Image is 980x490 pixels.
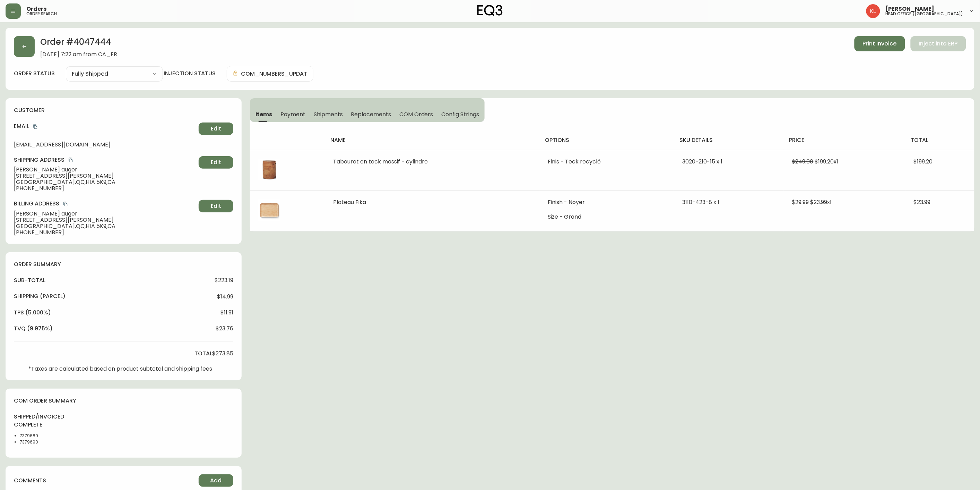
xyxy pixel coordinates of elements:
span: Tabouret en teck massif - cylindre [333,158,428,166]
span: $199.20 x 1 [815,158,839,166]
span: $29.99 [792,198,809,206]
span: 3110-423-8 x 1 [682,198,719,206]
span: [PHONE_NUMBER] [14,229,196,236]
h4: injection status [164,70,216,77]
span: $199.20 [914,158,933,166]
img: 2c0c8aa7421344cf0398c7f872b772b5 [866,4,880,18]
button: copy [67,157,74,163]
li: Finish - Noyer [548,199,666,205]
button: Add [199,474,233,487]
button: Edit [199,122,233,135]
h4: tps (5.000%) [14,309,51,316]
h4: Shipping ( Parcel ) [14,293,66,300]
img: 54f60353-0dba-4399-8bf7-eee5b81d450e.jpg [258,199,280,221]
h4: sku details [679,136,778,144]
span: $23.99 [914,198,931,206]
label: order status [14,70,55,77]
h4: total [911,136,969,144]
h5: head office ([GEOGRAPHIC_DATA]) [886,12,963,16]
span: [GEOGRAPHIC_DATA] , QC , H1A 5K9 , CA [14,179,196,185]
h4: shipped/invoiced complete [14,413,51,429]
p: *Taxes are calculated based on product subtotal and shipping fees [28,366,212,372]
span: [PERSON_NAME] [886,6,935,12]
span: [STREET_ADDRESS][PERSON_NAME] [14,217,196,223]
span: $14.99 [217,294,233,300]
span: [DATE] 7:22 am from CA_FR [40,51,117,58]
h4: name [330,136,534,144]
span: Edit [211,125,221,133]
span: Config Strings [442,111,479,118]
h4: customer [14,107,233,114]
h4: sub-total [14,277,45,284]
button: Print Invoice [855,36,905,51]
span: [PERSON_NAME] auger [14,211,196,217]
h4: total [194,350,212,357]
h4: options [545,136,668,144]
span: Shipments [314,111,343,118]
span: [PERSON_NAME] auger [14,167,196,173]
h4: order summary [14,261,233,268]
h4: com order summary [14,397,233,405]
button: copy [32,123,39,130]
span: $23.76 [216,326,233,332]
li: 7379690 [20,439,51,445]
h4: tvq (9.975%) [14,325,53,332]
span: [STREET_ADDRESS][PERSON_NAME] [14,173,196,179]
span: Edit [211,159,221,166]
h4: price [789,136,900,144]
span: Add [210,477,222,484]
span: $23.99 x 1 [810,198,832,206]
h4: Billing Address [14,200,196,208]
button: Edit [199,200,233,212]
h2: Order # 4047444 [40,36,117,51]
span: $273.85 [212,350,233,357]
button: Edit [199,156,233,169]
span: COM Orders [399,111,433,118]
span: Orders [26,6,46,12]
span: Plateau Fika [333,198,366,206]
span: [GEOGRAPHIC_DATA] , QC , H1A 5K9 , CA [14,223,196,229]
span: $223.19 [215,277,233,284]
h5: order search [26,12,57,16]
span: Replacements [351,111,391,118]
span: Edit [211,202,221,210]
span: Print Invoice [863,40,897,48]
li: Size - Grand [548,214,666,220]
button: copy [62,201,69,208]
h4: comments [14,477,46,484]
li: 7379689 [20,433,51,439]
img: logo [477,5,503,16]
li: Finis - Teck recyclé [548,159,666,165]
span: Payment [281,111,306,118]
h4: Email [14,122,196,130]
span: Items [255,111,272,118]
img: 444d5d1e-9b4b-4033-95e9-cdf593a279b9.jpg [258,159,280,181]
span: [PHONE_NUMBER] [14,185,196,192]
span: $11.91 [220,310,233,316]
span: [EMAIL_ADDRESS][DOMAIN_NAME] [14,142,196,148]
span: 3020-210-15 x 1 [682,158,722,166]
h4: Shipping Address [14,156,196,164]
span: $249.00 [792,158,814,166]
